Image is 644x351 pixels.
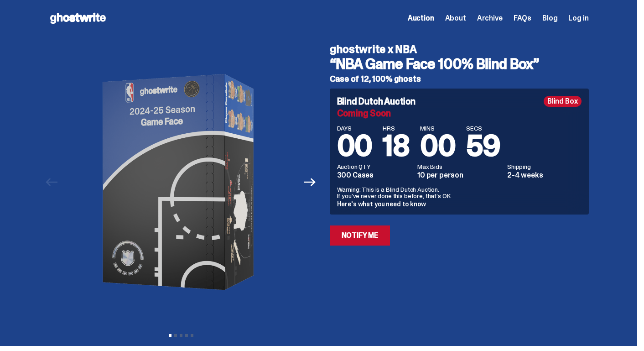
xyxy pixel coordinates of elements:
span: 18 [383,127,409,165]
button: View slide 4 [185,334,188,337]
h4: ghostwrite x NBA [330,44,589,55]
span: HRS [383,125,409,131]
div: Blind Box [544,96,582,107]
span: 00 [420,127,455,165]
p: Warning: This is a Blind Dutch Auction. If you’ve never done this before, that’s OK. [337,186,582,199]
span: 00 [337,127,372,165]
a: Archive [477,15,503,22]
h5: Case of 12, 100% ghosts [330,75,589,83]
div: Coming Soon [337,109,582,118]
dd: 300 Cases [337,172,412,179]
span: 59 [466,127,500,165]
span: DAYS [337,125,372,131]
button: View slide 3 [180,334,182,337]
span: SECS [466,125,500,131]
button: View slide 1 [169,334,171,337]
dt: Auction QTY [337,163,412,170]
a: Notify Me [330,225,390,246]
a: Here's what you need to know [337,200,426,208]
a: Auction [408,15,434,22]
button: View slide 5 [191,334,193,337]
button: Next [300,172,320,192]
dd: 2-4 weeks [507,172,582,179]
a: Log in [568,15,588,22]
button: View slide 2 [174,334,177,337]
a: FAQs [514,15,531,22]
h3: “NBA Game Face 100% Blind Box” [330,57,589,71]
dt: Max Bids [417,163,502,170]
img: NBA-Hero-1.png [65,37,297,328]
h4: Blind Dutch Auction [337,97,415,106]
span: MINS [420,125,455,131]
a: Blog [542,15,557,22]
dd: 10 per person [417,172,502,179]
dt: Shipping [507,163,582,170]
a: About [445,15,466,22]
